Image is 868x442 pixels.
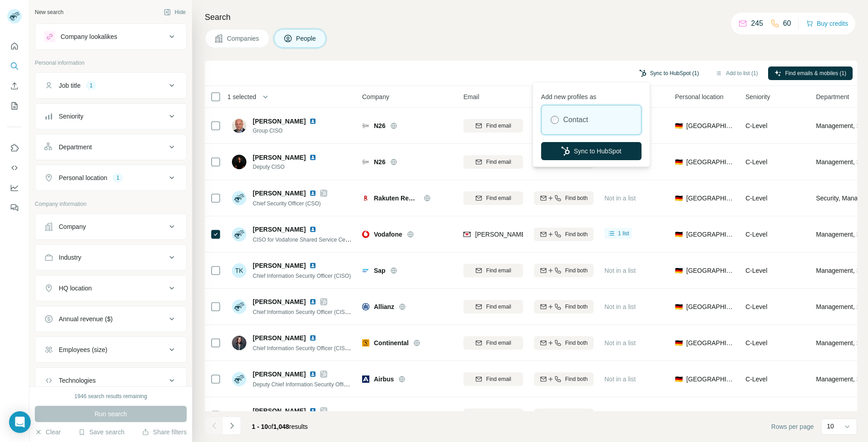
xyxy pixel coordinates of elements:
span: 1,048 [274,423,289,430]
button: Job title1 [35,75,186,96]
span: People [296,34,317,43]
p: 245 [751,18,763,29]
span: CISO for Vodafone Shared Service Center and Data Center [253,236,396,243]
button: Annual revenue ($) [35,308,186,330]
span: Find email [486,122,511,130]
button: Use Surfe on LinkedIn [7,140,22,156]
span: Find both [565,339,588,347]
span: [PERSON_NAME] [253,370,306,379]
button: Sync to HubSpot [541,142,642,160]
button: Employees (size) [35,339,186,361]
span: [PERSON_NAME] [253,153,306,162]
span: Allianz [374,302,394,311]
button: Find both [534,191,594,205]
button: Dashboard [7,180,22,196]
button: Company lookalikes [35,26,186,48]
span: Not in a list [604,303,636,310]
button: Share filters [142,428,187,437]
div: TK [232,263,246,278]
img: LinkedIn logo [309,262,316,269]
button: Add to list (1) [709,67,764,80]
span: Dhl [374,411,384,420]
span: Find email [486,375,511,383]
button: HQ location [35,277,186,299]
button: Find email [463,264,523,277]
span: [GEOGRAPHIC_DATA] [686,302,735,311]
span: 🇩🇪 [675,121,683,130]
img: Logo of Sap [362,267,369,274]
span: C-Level [745,231,767,238]
p: Company information [35,200,187,208]
span: Continental [374,338,409,347]
img: Avatar [232,336,246,350]
span: C-Level [745,122,767,129]
span: C-Level [745,195,767,202]
div: Company [59,222,86,231]
img: Logo of N26 [362,122,369,129]
span: Chief Security Officer (CSO) [253,200,321,207]
img: LinkedIn logo [309,371,316,378]
button: Industry [35,247,186,268]
div: Seniority [59,112,83,121]
span: Rows per page [771,422,814,431]
img: Logo of Continental [362,339,369,347]
button: Personal location1 [35,167,186,189]
img: Avatar [232,155,246,169]
span: 🇩🇪 [675,266,683,275]
span: Find email [486,194,511,202]
span: 🇩🇪 [675,230,683,239]
span: Find both [565,230,588,238]
span: Seniority [745,92,770,101]
span: Find both [565,194,588,202]
span: 1 list [618,229,629,238]
div: Industry [59,253,81,262]
button: Find both [534,409,594,422]
span: Find both [565,303,588,311]
button: Find both [534,300,594,314]
span: Email [463,92,479,101]
img: LinkedIn logo [309,407,316,414]
button: Buy credits [806,17,848,30]
div: Department [59,143,92,152]
p: Add new profiles as [541,89,642,101]
div: HQ location [59,284,92,293]
button: Clear [35,428,61,437]
img: Avatar [232,408,246,423]
img: LinkedIn logo [309,298,316,305]
img: LinkedIn logo [309,226,316,233]
span: Company [362,92,389,101]
button: Seniority [35,105,186,127]
span: [PERSON_NAME] [253,261,306,270]
img: Logo of N26 [362,158,369,166]
label: Contact [563,114,588,125]
span: 🇩🇪 [675,411,683,420]
button: Find both [534,336,594,350]
span: [GEOGRAPHIC_DATA] [686,157,735,166]
span: C-Level [745,158,767,166]
img: Avatar [232,227,246,242]
span: Find both [565,375,588,383]
button: Enrich CSV [7,78,22,94]
span: results [252,423,308,430]
span: [GEOGRAPHIC_DATA] [686,194,735,203]
span: [PERSON_NAME] [253,225,306,234]
span: Deputy Chief Information Security Officer (CISO) [253,380,370,388]
span: Find emails & mobiles (1) [785,69,846,77]
button: Find email [463,191,523,205]
span: Department [816,92,849,101]
span: 🇩🇪 [675,338,683,347]
span: Airbus [374,375,394,384]
button: Find email [463,155,523,169]
span: Find both [565,411,588,419]
span: C-Level [745,303,767,310]
span: Companies [227,34,260,43]
span: Personal location [675,92,723,101]
button: Find email [463,336,523,350]
span: C-Level [745,375,767,383]
button: Find email [463,300,523,314]
button: Find both [534,264,594,277]
button: Feedback [7,200,22,216]
span: of [268,423,274,430]
span: 🇩🇪 [675,194,683,203]
button: Navigate to next page [223,417,241,435]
